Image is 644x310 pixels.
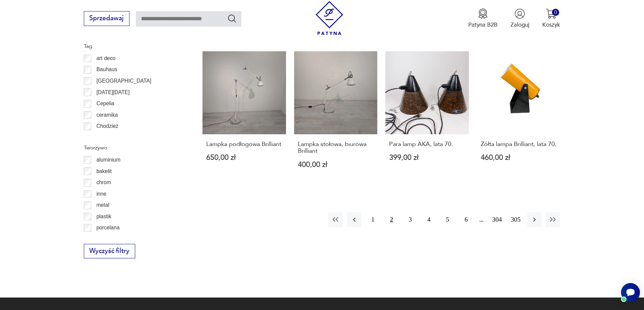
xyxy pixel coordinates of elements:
p: Bauhaus [96,65,117,74]
p: 650,00 zł [206,154,282,161]
img: Ikona medalu [478,8,488,19]
p: inne [96,190,106,198]
p: plastik [96,212,111,221]
p: 399,00 zł [389,154,465,161]
a: Ikona medaluPatyna B2B [468,8,498,29]
p: 400,00 zł [298,161,374,168]
a: Para lamp AKA, lata 70.Para lamp AKA, lata 70.399,00 zł [385,51,469,184]
a: Lampka podłogowa BrilliantLampka podłogowa Brilliant650,00 zł [202,51,286,184]
img: Ikona koszyka [546,8,556,19]
img: Ikonka użytkownika [515,8,525,19]
p: Ćmielów [96,133,117,142]
button: 1 [365,212,380,227]
p: Cepelia [96,99,114,108]
button: Wyczyść filtry [84,244,135,259]
p: Patyna B2B [468,21,498,29]
iframe: Smartsupp widget button [621,283,640,302]
p: metal [96,201,109,209]
a: Lampka stołowa, biurowa BrilliantLampka stołowa, biurowa Brilliant400,00 zł [294,51,378,184]
button: 4 [422,212,436,227]
button: Sprzedawaj [84,11,129,26]
a: Sprzedawaj [84,16,129,22]
p: Tworzywo [84,143,183,152]
img: Patyna - sklep z meblami i dekoracjami vintage [312,1,347,35]
button: 3 [403,212,418,227]
p: [GEOGRAPHIC_DATA] [96,77,151,85]
p: Koszyk [542,21,560,29]
p: [DATE][DATE] [96,88,129,97]
h3: Lampka stołowa, biurowa Brilliant [298,141,374,155]
h3: Para lamp AKA, lata 70. [389,141,465,148]
p: Zaloguj [510,21,529,29]
h3: Lampka podłogowa Brilliant [206,141,282,148]
p: chrom [96,178,111,187]
button: Patyna B2B [468,8,498,29]
p: porcelit [96,235,113,244]
button: Szukaj [227,13,237,23]
p: Chodzież [96,122,118,131]
p: Tag [84,42,183,51]
a: Żółta lampa Brilliant, lata 70.Żółta lampa Brilliant, lata 70.460,00 zł [477,51,560,184]
p: 460,00 zł [481,154,557,161]
div: 0 [552,9,559,16]
button: 5 [440,212,455,227]
button: Zaloguj [510,8,529,29]
p: ceramika [96,111,118,119]
button: 6 [459,212,473,227]
button: 2 [384,212,399,227]
h3: Żółta lampa Brilliant, lata 70. [481,141,557,148]
p: porcelana [96,223,120,232]
p: aluminium [96,156,120,164]
button: 0Koszyk [542,8,560,29]
button: 304 [490,212,504,227]
p: art deco [96,54,115,63]
button: 305 [508,212,523,227]
p: bakelit [96,167,112,176]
